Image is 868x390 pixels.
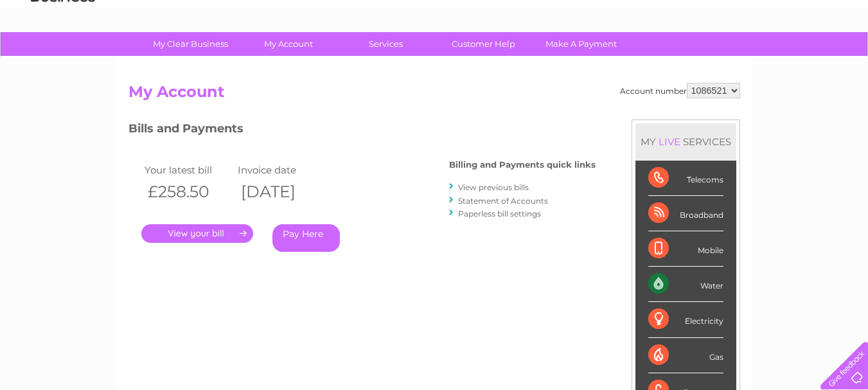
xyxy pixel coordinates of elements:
[826,55,856,64] a: Log out
[458,196,548,206] a: Statement of Accounts
[528,32,634,56] a: Make A Payment
[235,161,328,179] td: Invoice date
[648,302,723,337] div: Electricity
[449,160,596,170] h4: Billing and Payments quick links
[141,224,253,243] a: .
[648,338,723,373] div: Gas
[128,120,596,142] h3: Bills and Payments
[656,136,683,148] div: LIVE
[642,55,666,64] a: Water
[648,231,723,267] div: Mobile
[626,6,714,22] a: 0333 014 3131
[783,55,814,64] a: Contact
[272,224,340,252] a: Pay Here
[635,123,736,160] div: MY SERVICES
[333,32,439,56] a: Services
[674,55,702,64] a: Energy
[128,83,740,107] h2: My Account
[141,161,235,179] td: Your latest bill
[648,196,723,231] div: Broadband
[620,83,740,98] div: Account number
[430,32,536,56] a: Customer Help
[458,209,541,218] a: Paperless bill settings
[648,267,723,302] div: Water
[141,179,235,205] th: £258.50
[648,161,723,196] div: Telecoms
[710,55,748,64] a: Telecoms
[30,33,96,73] img: logo.png
[131,7,738,62] div: Clear Business is a trading name of Verastar Limited (registered in [GEOGRAPHIC_DATA] No. 3667643...
[235,32,341,56] a: My Account
[458,182,529,192] a: View previous bills
[756,55,775,64] a: Blog
[137,32,244,56] a: My Clear Business
[235,179,328,205] th: [DATE]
